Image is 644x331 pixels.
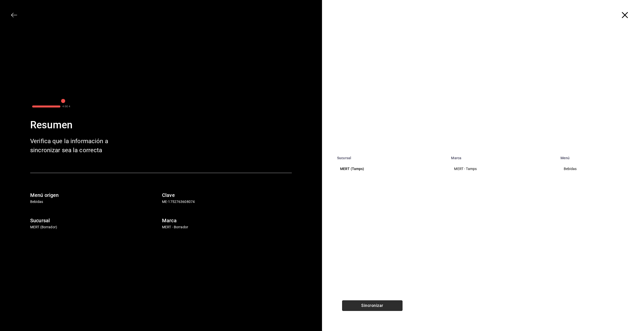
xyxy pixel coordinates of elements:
p: Bebidas [30,199,160,204]
p: ME-1752763608074 [162,199,292,204]
button: Sincronizar [342,300,403,311]
p: MERT - Tamps [454,166,551,172]
h6: Clave [162,191,292,199]
div: 4 DE 4 [62,104,70,108]
div: Resumen [30,118,292,133]
h6: Marca [162,216,292,225]
th: Menú [557,153,644,160]
th: Marca [448,153,557,160]
p: MERT - Borrador [162,225,292,230]
div: Verifica que la información a sincronizar sea la correcta [30,137,111,155]
h6: Sucursal [30,216,160,225]
p: Bebidas [564,166,636,172]
p: MERT (Borrador) [30,225,160,230]
th: Sucursal [334,153,448,160]
p: MERT (Tamps) [340,166,442,172]
h6: Menú origen [30,191,160,199]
